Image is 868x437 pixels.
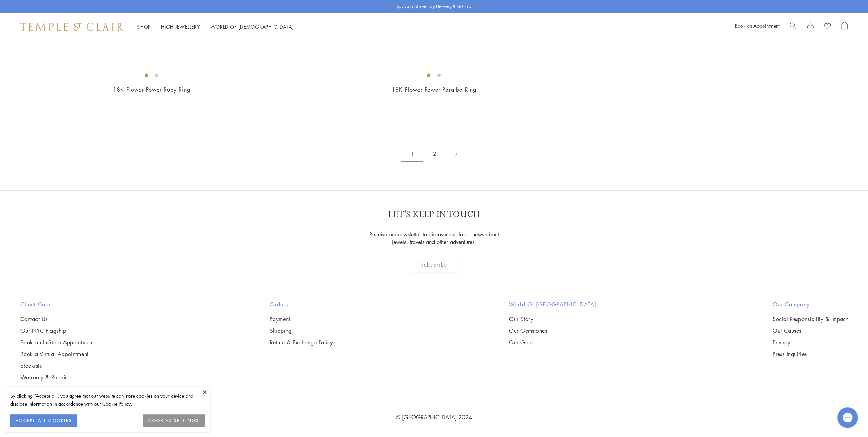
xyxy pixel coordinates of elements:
a: Press Inquiries [773,350,848,357]
a: Our NYC Flagship [20,327,94,334]
a: Shipping [270,327,333,334]
p: Enjoy Complimentary Delivery & Returns [394,3,471,10]
div: Subscribe [411,256,457,273]
img: Temple St. Clair [20,23,123,31]
a: Warranty & Repairs [20,373,94,381]
h2: World of [GEOGRAPHIC_DATA] [509,300,597,308]
p: LET'S KEEP IN TOUCH [388,208,480,220]
iframe: Gorgias live chat messenger [834,405,861,430]
a: Contact Us [20,315,94,323]
a: Our Causes [773,327,848,334]
nav: Main navigation [137,23,294,31]
a: Open Shopping Bag [841,22,848,32]
a: Payment [270,315,333,323]
h2: Client Care [20,300,94,308]
h2: Orders [270,300,333,308]
a: Book an Appointment [735,22,779,29]
a: World of [DEMOGRAPHIC_DATA]World of [DEMOGRAPHIC_DATA] [210,23,294,30]
span: 1 [401,146,423,162]
a: FAQs [20,385,94,392]
a: 18K Flower Power Paraiba Ring [392,86,476,93]
a: 2 [423,144,446,163]
a: Return & Exchange Policy [270,338,333,346]
a: High JewelleryHigh Jewellery [161,23,200,30]
a: Social Responsibility & Impact [773,315,848,323]
a: Search [790,22,797,32]
div: By clicking “Accept all”, you agree that our website can store cookies on your device and disclos... [10,392,205,408]
a: Our Story [509,315,597,323]
h2: Our Company [773,300,848,308]
a: Our Gold [509,338,597,346]
a: Our Gemstones [509,327,597,334]
a: ShopShop [137,23,151,30]
button: COOKIES SETTINGS [143,414,205,427]
a: Privacy [773,338,848,346]
a: 18K Flower Power Ruby Ring [113,86,190,93]
a: View Wishlist [824,22,831,32]
a: Stockists [20,361,94,369]
a: © [GEOGRAPHIC_DATA] 2024 [396,413,472,421]
button: ACCEPT ALL COOKIES [10,414,77,427]
p: Receive our newsletter to discover our latest news about jewels, travels and other adventures. [365,230,503,245]
a: Book an In-Store Appointment [20,338,94,346]
a: Book a Virtual Appointment [20,350,94,357]
a: Next page [446,144,467,163]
